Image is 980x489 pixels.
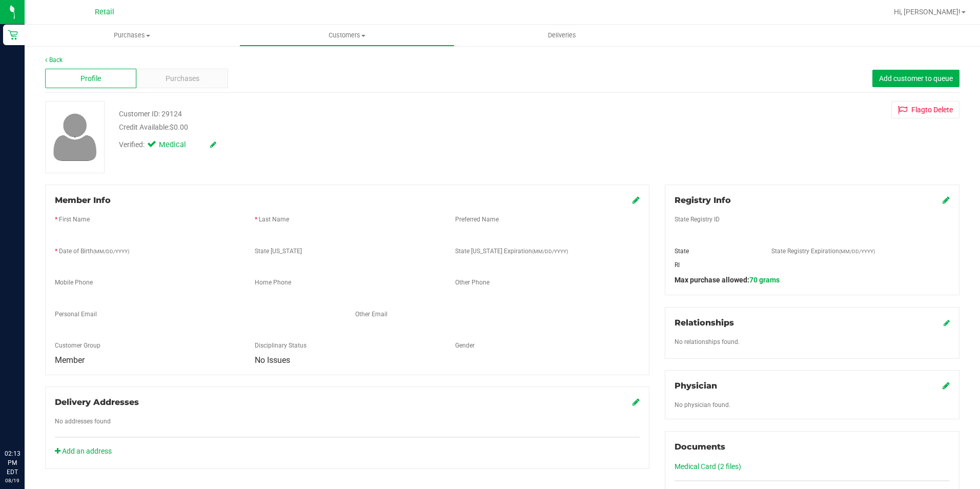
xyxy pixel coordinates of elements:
[240,31,454,40] span: Customers
[872,70,959,87] button: Add customer to queue
[59,247,129,256] label: Date of Birth
[675,215,720,224] label: State Registry ID
[5,449,20,477] p: 02:13 PM EDT
[119,109,182,119] div: Customer ID: 29124
[749,276,780,284] span: 70 grams
[771,247,875,256] label: State Registry Expiration
[455,278,489,287] label: Other Phone
[667,260,764,270] div: RI
[8,30,18,40] inline-svg: Retail
[455,247,568,256] label: State [US_STATE] Expiration
[93,249,129,254] span: (MM/DD/YYYY)
[166,73,199,84] span: Purchases
[170,123,188,131] span: $0.00
[59,215,90,224] label: First Name
[25,31,239,40] span: Purchases
[532,249,568,254] span: (MM/DD/YYYY)
[25,25,239,46] a: Purchases
[534,31,590,40] span: Deliveries
[119,122,568,133] div: Credit Available:
[259,215,289,224] label: Last Name
[55,397,139,407] span: Delivery Addresses
[675,401,730,409] span: No physician found.
[239,25,454,46] a: Customers
[55,195,111,205] span: Member Info
[891,101,959,118] button: Flagto Delete
[894,8,961,16] span: Hi, [PERSON_NAME]!
[95,8,114,16] span: Retail
[255,355,290,365] span: No Issues
[667,247,764,256] div: State
[675,337,740,347] label: No relationships found.
[675,318,734,328] span: Relationships
[48,111,102,164] img: user-icon.png
[159,139,200,151] span: Medical
[675,442,725,452] span: Documents
[55,278,93,287] label: Mobile Phone
[255,341,307,350] label: Disciplinary Status
[80,73,101,84] span: Profile
[10,407,41,438] iframe: Resource center
[455,25,669,46] a: Deliveries
[455,341,475,350] label: Gender
[119,139,216,151] div: Verified:
[455,215,499,224] label: Preferred Name
[5,477,20,484] p: 08/19
[55,341,100,350] label: Customer Group
[675,276,780,284] span: Max purchase allowed:
[55,447,112,455] a: Add an address
[675,381,717,391] span: Physician
[675,195,731,205] span: Registry Info
[55,310,97,319] label: Personal Email
[675,462,741,471] a: Medical Card (2 files)
[55,417,111,426] label: No addresses found
[879,74,953,83] span: Add customer to queue
[839,249,875,254] span: (MM/DD/YYYY)
[355,310,387,319] label: Other Email
[45,56,63,64] a: Back
[255,247,302,256] label: State [US_STATE]
[55,355,85,365] span: Member
[255,278,291,287] label: Home Phone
